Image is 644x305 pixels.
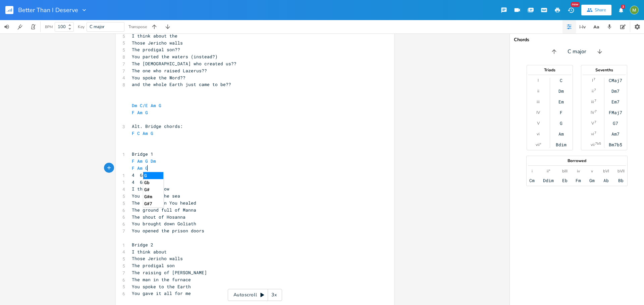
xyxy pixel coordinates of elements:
img: Mik Sivak [630,6,639,14]
span: Am [137,158,143,164]
div: Chords [514,37,640,42]
div: bVI [603,168,609,174]
span: The blind man You healed [132,200,196,206]
span: I think about the [132,33,177,39]
div: V [591,121,594,126]
sup: 7 [595,109,597,114]
span: The man in the furnace [132,277,191,283]
div: iii [591,99,594,104]
span: C/E [140,102,148,108]
div: Bm7b5 [609,142,622,147]
span: The one who raised Lazerus?? [132,68,207,74]
div: vii [591,142,595,147]
sup: 7 [593,77,595,82]
div: Em [558,99,564,104]
span: Better Than I Deserve [18,7,78,13]
span: The prodigal son?? [132,47,180,53]
div: I [538,78,539,83]
div: New [571,2,580,7]
div: Autoscroll [228,289,282,301]
div: i [532,168,533,174]
li: G#7 [143,200,163,207]
div: vi [591,131,594,137]
span: You spoke to the Earth [132,284,191,290]
div: FMaj7 [609,110,622,115]
sup: 7 [594,87,596,93]
span: G [145,158,148,164]
button: New [564,4,578,16]
span: I think of how [132,186,169,192]
div: Triads [527,68,573,72]
div: Dm7 [611,88,620,94]
div: Bdim [556,142,567,147]
span: 4 6m 5 2 [132,172,164,178]
div: Fm [576,178,581,183]
div: 3x [268,289,280,301]
sup: 7 [594,130,596,136]
span: and the whole Earth just came to be?? [132,81,231,87]
div: vi [537,131,540,137]
span: F [132,165,135,171]
div: C [560,78,562,83]
button: 3 [614,4,628,16]
span: Bridge 1 [132,151,153,157]
span: F [132,109,135,116]
div: Em7 [611,99,620,104]
sup: 7b5 [595,141,601,146]
span: The shout of Hosanna [132,214,185,220]
span: Alt. Bridge chords: [132,123,183,129]
span: Am [137,165,143,171]
div: Cm [529,178,535,183]
div: Key [78,25,85,29]
span: C major [568,48,586,56]
div: ii [592,88,594,94]
li: G [143,172,163,179]
span: You parted the waters (instead?) [132,54,218,60]
div: V [537,121,540,126]
span: C major [90,24,105,30]
span: You parted the sea [132,193,180,199]
span: You brought down Goliath [132,221,196,227]
div: Sevenths [581,68,627,72]
div: BPM [45,25,53,29]
div: Transpose [128,25,147,29]
span: I think about [132,249,167,255]
span: F [132,158,135,164]
span: G [151,130,153,136]
div: Am7 [611,131,620,137]
span: G [145,165,148,171]
div: Bb [618,178,624,183]
li: G# [143,186,163,193]
sup: 7 [594,120,596,125]
span: Am [137,109,143,116]
div: Share [595,7,606,13]
div: ii [537,88,539,94]
div: bIII [562,168,568,174]
div: CMaj7 [609,78,622,83]
div: G [560,121,562,126]
span: Am [143,130,148,136]
div: vii° [536,142,541,147]
div: ii° [547,168,550,174]
div: Ab [603,178,609,183]
div: bVII [618,168,625,174]
div: G7 [613,121,618,126]
span: G [159,102,161,108]
div: 3 [621,5,625,9]
span: You gave it all for me [132,290,191,296]
div: Gm [589,178,595,183]
span: Those Jericho walls [132,40,183,46]
span: Those Jericho walls [132,255,183,261]
div: iii [537,99,540,104]
span: The ground full of Manna [132,207,196,213]
li: Gb [143,179,163,186]
div: F [560,110,562,115]
div: Borrowed [527,159,627,163]
div: Eb [562,178,568,183]
div: Dm [558,88,564,94]
button: Share [581,5,611,15]
div: Ddim [543,178,554,183]
div: IV [536,110,540,115]
span: 4 6m 5 [132,179,153,185]
span: Bridge 2 [132,242,153,248]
